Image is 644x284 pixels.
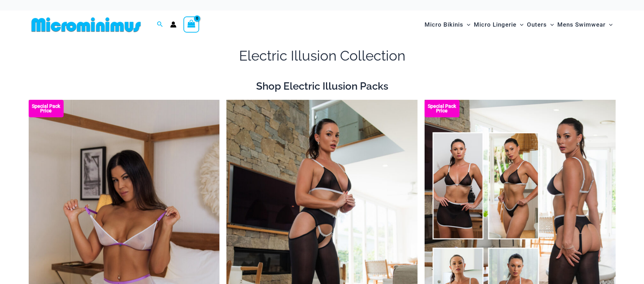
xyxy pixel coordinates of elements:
span: Menu Toggle [516,16,523,34]
b: Special Pack Price [425,104,460,113]
a: View Shopping Cart, empty [183,16,200,33]
span: Menu Toggle [547,16,554,34]
nav: Site Navigation [422,13,616,36]
span: Menu Toggle [606,16,613,34]
span: Mens Swimwear [557,16,606,34]
h1: Electric Illusion Collection [29,46,616,65]
a: Micro BikinisMenu ToggleMenu Toggle [423,14,472,35]
img: MM SHOP LOGO FLAT [29,17,144,33]
a: Search icon link [157,20,163,29]
span: Micro Bikinis [425,16,463,34]
h2: Shop Electric Illusion Packs [29,79,616,93]
span: Menu Toggle [463,16,470,34]
span: Outers [527,16,547,34]
a: OutersMenu ToggleMenu Toggle [525,14,556,35]
a: Micro LingerieMenu ToggleMenu Toggle [472,14,525,35]
b: Special Pack Price [29,104,64,113]
a: Mens SwimwearMenu ToggleMenu Toggle [556,14,614,35]
a: Account icon link [170,21,176,28]
span: Micro Lingerie [474,16,516,34]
